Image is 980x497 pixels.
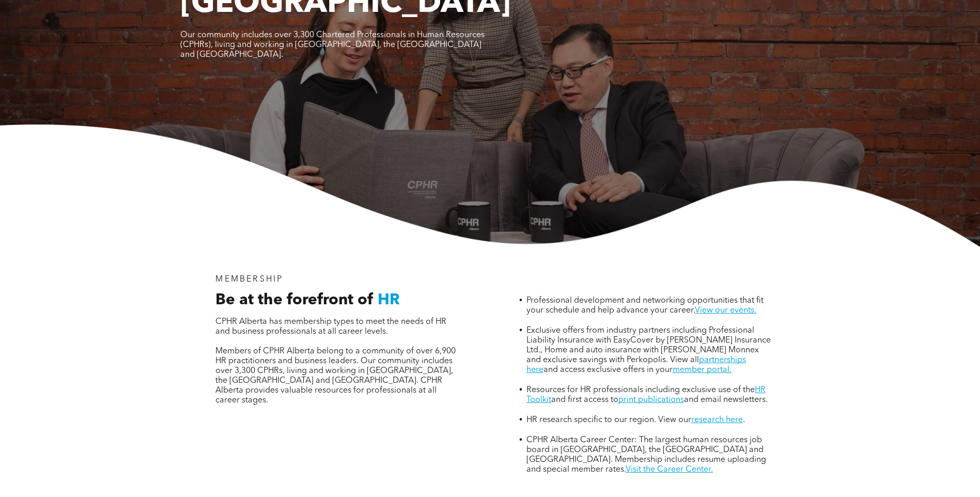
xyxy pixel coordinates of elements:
span: Be at the forefront of [215,292,374,308]
span: Our community includes over 3,300 Chartered Professionals in Human Resources (CPHRs), living and ... [180,31,485,59]
span: CPHR Alberta has membership types to meet the needs of HR and business professionals at all caree... [215,318,446,336]
a: print publications [618,396,684,404]
span: Members of CPHR Alberta belong to a community of over 6,900 HR practitioners and business leaders... [215,347,456,405]
a: View our events. [695,306,756,315]
span: MEMBERSHIP [215,275,283,284]
span: Professional development and networking opportunities that fit your schedule and help advance you... [526,297,764,315]
span: HR [378,292,400,308]
span: and email newsletters. [684,396,768,404]
span: and first access to [551,396,618,404]
a: research here [691,416,743,424]
a: member portal. [673,366,732,374]
a: Visit the Career Center. [626,465,713,474]
span: and access exclusive offers in your [543,366,673,374]
span: . [743,416,745,424]
span: Resources for HR professionals including exclusive use of the [526,386,755,394]
span: Exclusive offers from industry partners including Professional Liability Insurance with EasyCover... [526,327,771,364]
span: HR research specific to our region. View our [526,416,691,424]
span: CPHR Alberta Career Center: The largest human resources job board in [GEOGRAPHIC_DATA], the [GEOG... [526,436,766,474]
